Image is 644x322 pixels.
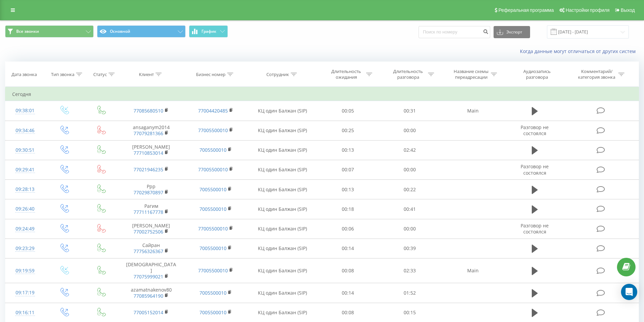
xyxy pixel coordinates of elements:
[317,121,379,140] td: 00:25
[379,140,441,160] td: 02:42
[198,127,228,133] a: 77005500010
[317,258,379,283] td: 00:08
[379,101,441,121] td: 00:31
[12,222,38,236] div: 09:24:49
[379,160,441,179] td: 00:00
[248,199,317,219] td: КЦ один Балжан (SIP)
[134,248,163,254] a: 77756326367
[134,309,163,316] a: 77005152014
[12,264,38,277] div: 09:19:59
[317,219,379,239] td: 00:06
[317,140,379,160] td: 00:13
[328,69,364,80] div: Длительность ожидания
[317,283,379,303] td: 00:14
[134,130,163,137] a: 77079281366
[198,225,228,232] a: 77005500010
[440,101,505,121] td: Main
[419,26,490,38] input: Поиск по номеру
[12,306,38,319] div: 09:16:11
[12,144,38,157] div: 09:30:51
[12,242,38,255] div: 09:23:29
[248,140,317,160] td: КЦ один Балжан (SIP)
[440,258,505,283] td: Main
[16,29,39,34] span: Все звонки
[379,121,441,140] td: 00:00
[119,199,183,219] td: Рагим
[317,160,379,179] td: 00:07
[379,219,441,239] td: 00:00
[134,293,163,299] a: 77085964190
[379,258,441,283] td: 02:33
[119,219,183,239] td: [PERSON_NAME]
[189,25,228,38] button: График
[248,160,317,179] td: КЦ один Балжан (SIP)
[521,163,549,176] span: Разговор не состоялся
[198,107,228,114] a: 77004420485
[201,29,216,34] span: График
[134,228,163,235] a: 77002752506
[134,189,163,196] a: 77029870897
[248,101,317,121] td: КЦ один Балжан (SIP)
[134,166,163,173] a: 77021946235
[521,222,549,235] span: Разговор не состоялся
[248,180,317,199] td: КЦ один Балжан (SIP)
[317,199,379,219] td: 00:18
[196,72,225,77] div: Бизнес номер
[134,107,163,114] a: 77085680510
[199,147,226,153] a: 7005500010
[93,72,107,77] div: Статус
[266,72,289,77] div: Сотрудник
[139,72,154,77] div: Клиент
[248,258,317,283] td: КЦ один Балжан (SIP)
[390,69,426,80] div: Длительность разговора
[199,309,226,316] a: 7005500010
[119,121,183,140] td: ansaganym2014
[198,166,228,173] a: 77005500010
[621,284,637,300] div: Open Intercom Messenger
[119,140,183,160] td: [PERSON_NAME]
[134,273,163,280] a: 77075999021
[11,72,37,77] div: Дата звонка
[12,183,38,196] div: 09:28:13
[317,180,379,199] td: 00:13
[317,239,379,258] td: 00:14
[494,26,530,38] button: Экспорт
[248,283,317,303] td: КЦ один Балжан (SIP)
[12,286,38,299] div: 09:17:19
[199,206,226,212] a: 7005500010
[520,48,639,54] a: Когда данные могут отличаться от других систем
[379,283,441,303] td: 01:52
[317,101,379,121] td: 00:05
[566,7,610,13] span: Настройки профиля
[134,150,163,156] a: 77710853014
[12,124,38,137] div: 09:34:46
[119,239,183,258] td: Сайран
[515,69,559,80] div: Аудиозапись разговора
[97,25,186,38] button: Основной
[498,7,554,13] span: Реферальная программа
[621,7,635,13] span: Выход
[248,239,317,258] td: КЦ один Балжан (SIP)
[5,88,639,101] td: Сегодня
[379,180,441,199] td: 00:22
[379,199,441,219] td: 00:41
[577,69,617,80] div: Комментарий/категория звонка
[12,202,38,216] div: 09:26:40
[199,245,226,251] a: 7005500010
[119,180,183,199] td: Ррр
[453,69,489,80] div: Название схемы переадресации
[198,267,228,274] a: 77005500010
[199,186,226,193] a: 7005500010
[12,163,38,176] div: 09:29:41
[199,290,226,296] a: 7005500010
[134,209,163,215] a: 77711167778
[119,258,183,283] td: [DEMOGRAPHIC_DATA]
[5,25,94,38] button: Все звонки
[379,239,441,258] td: 00:39
[248,219,317,239] td: КЦ один Балжан (SIP)
[12,104,38,117] div: 09:38:01
[248,121,317,140] td: КЦ один Балжан (SIP)
[521,124,549,137] span: Разговор не состоялся
[119,283,183,303] td: azamatnakenov80
[51,72,74,77] div: Тип звонка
